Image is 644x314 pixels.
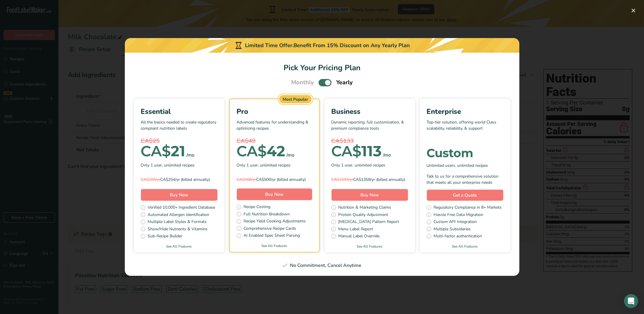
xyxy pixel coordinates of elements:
span: Comprehensive Recipe Cards [244,225,296,233]
span: CA$ [237,142,267,160]
p: Top-tier solution, offering world Class scalability, reliability, & support [427,119,503,137]
span: CA$588/yr [237,177,256,182]
p: All the basics needed to create regulatory compliant nutrition labels [141,119,217,137]
span: CA$ [141,142,171,160]
div: 21 [141,145,186,157]
div: Most Popular [279,95,312,103]
div: Business [332,106,408,117]
div: CA$49 [237,137,312,145]
span: Multi-factor authentication [434,233,482,240]
span: CA$ [332,142,362,160]
button: Buy Now [237,188,312,200]
div: Custom [427,147,503,159]
span: Multiple Label Styles & Formats [148,219,207,226]
span: Buy Now [265,191,284,197]
a: See All Features [420,244,510,249]
span: Full Nutrition Breakdown [244,211,290,218]
div: Essential [141,106,217,117]
span: Sub-Recipe Builder [148,233,183,240]
span: Manual Label Override [339,233,380,240]
a: See All Features [324,244,415,249]
div: Open Intercom Messenger [624,294,638,308]
div: 113 [332,145,382,157]
p: Advanced features for understanding & optimizing recipes [237,119,312,137]
div: CA$254/yr (billed annually) [141,176,217,183]
button: Buy Now [141,189,217,201]
p: Dynamic reporting, full customization, & premium compliance tools [332,119,408,137]
div: Pro [237,106,312,117]
div: /mo [187,152,195,159]
span: Only 1 user, unlimited recipes [332,162,386,168]
div: Enterprise [427,106,503,117]
span: Buy Now [170,192,188,198]
span: Yearly [336,78,353,87]
span: Only 1 user, unlimited recipes [237,162,291,168]
div: Benefit From 15% Discount on Any Yearly Plan [294,42,410,49]
a: See All Features [134,244,225,249]
div: CA$133 [332,137,408,145]
span: CA$1599/yr [332,177,353,182]
span: Verified 10,000+ Ingredient Database [148,204,215,212]
span: Automated Allergen Identification [148,212,210,219]
span: Unlimited users, unlimited recipes [427,162,488,169]
div: CA$500/yr (billed annually) [237,176,312,183]
span: Recipe Costing [244,204,271,211]
div: /mo [383,152,391,159]
span: Show/Hide Nutrients & Vitamins [148,226,208,233]
div: /mo [287,152,295,159]
div: 42 [237,145,286,157]
span: Protein Quality Adjustment [339,212,389,219]
div: Talk to us for a comprehensive solution that meets all your enterprise needs [427,173,503,186]
div: No Commitment, Cancel Anytime [132,262,512,269]
span: Monthly [291,78,314,87]
span: [MEDICAL_DATA] Pattern Report [339,219,399,226]
span: Buy Now [360,192,379,198]
span: AI Enabled Spec Sheet Parsing [244,232,300,240]
span: Recipe Yield Cooking Adjustments [244,218,306,225]
div: CA$1359/yr (billed annually) [332,176,408,183]
span: Get a Quote [453,192,477,199]
span: CA$299/yr [141,177,160,182]
span: Regulatory Compliance in 8+ Markets [434,204,502,212]
div: Limited Time Offer. [125,38,519,53]
span: Hassle Free Data Migration [434,212,484,219]
span: Menu Label Report [339,226,373,233]
button: Buy Now [332,189,408,201]
a: Get a Quote [427,190,503,201]
span: Only 1 user, unlimited recipes [141,162,195,168]
span: Nutrition & Marketing Claims [339,204,391,212]
span: Custom API Integration [434,219,477,226]
span: Multiple Subsidaries [434,226,471,233]
div: CA$25 [141,137,217,145]
a: See All Features [230,243,319,248]
h1: Pick Your Pricing Plan [132,62,512,73]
